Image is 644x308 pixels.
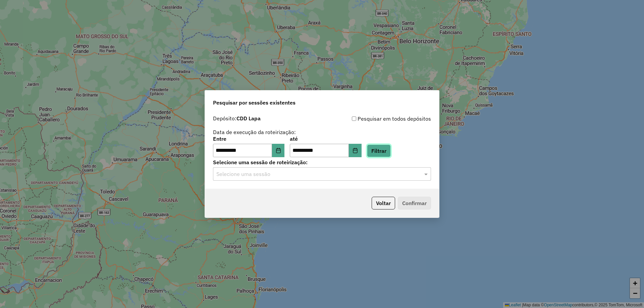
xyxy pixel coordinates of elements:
[290,135,361,143] label: até
[322,115,431,123] div: Pesquisar em todos depósitos
[213,114,261,122] label: Depósito:
[236,115,261,122] strong: CDD Lapa
[272,144,285,157] button: Choose Date
[367,144,391,157] button: Filtrar
[213,128,296,136] label: Data de execução da roteirização:
[213,158,431,166] label: Selecione uma sessão de roteirização:
[213,135,284,143] label: Entre
[349,144,362,157] button: Choose Date
[372,197,395,209] button: Voltar
[213,99,296,107] span: Pesquisar por sessões existentes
